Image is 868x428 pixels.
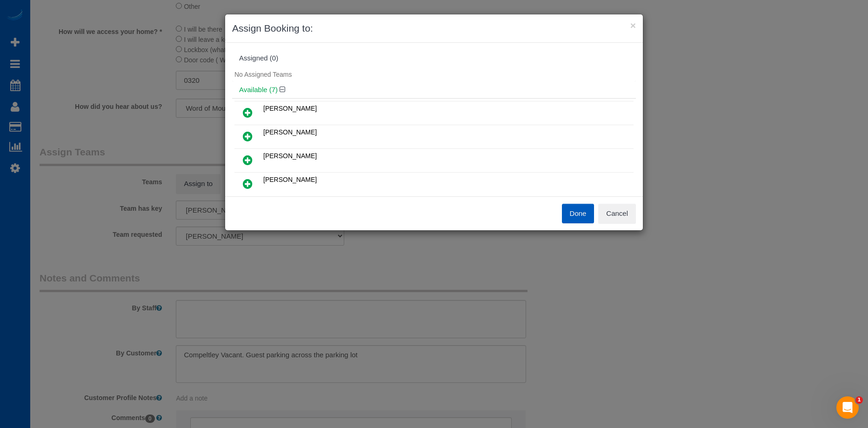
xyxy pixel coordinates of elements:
button: Cancel [598,204,636,223]
span: No Assigned Teams [234,71,292,78]
button: × [630,20,636,30]
span: [PERSON_NAME] [263,152,317,160]
button: Done [562,204,594,223]
h3: Assign Booking to: [232,21,636,35]
h4: Available (7) [239,86,629,94]
span: [PERSON_NAME] [263,105,317,112]
span: 1 [855,396,863,404]
span: [PERSON_NAME] [263,128,317,136]
iframe: Intercom live chat [836,396,859,419]
div: Assigned (0) [239,54,629,62]
span: [PERSON_NAME] [263,176,317,183]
